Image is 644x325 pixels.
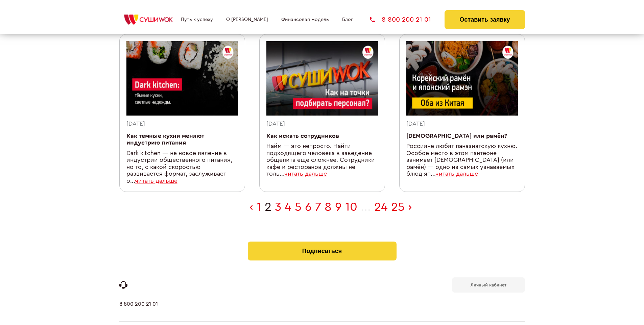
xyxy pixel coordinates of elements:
[408,201,412,213] a: Next »
[275,201,281,213] a: 3
[181,17,213,22] a: Путь к успеху
[248,242,397,260] button: Подписаться
[445,10,525,29] button: Оставить заявку
[391,201,405,213] a: 25
[281,17,329,22] a: Финансовая модель
[374,201,388,213] a: 24
[406,121,518,128] div: [DATE]
[382,16,431,23] span: 8 800 200 21 01
[435,171,478,177] a: читать дальше
[335,201,342,213] a: 9
[452,277,525,293] a: Личный кабинет
[226,17,268,22] a: О [PERSON_NAME]
[257,201,261,213] a: 1
[315,201,321,213] a: 7
[265,201,271,213] span: 2
[471,283,506,287] b: Личный кабинет
[126,150,238,185] div: Dark kitchen — не новое явление в индустрии общественного питания, но то, с какой скоростью разви...
[126,121,238,128] div: [DATE]
[135,178,177,184] a: читать дальше
[406,143,518,178] div: Россияне любят паназиатскую кухню. Особое место в этом пантеоне занимает [DEMOGRAPHIC_DATA] (или ...
[284,171,327,177] a: читать дальше
[305,201,312,213] a: 6
[285,201,291,213] a: 4
[295,201,302,213] a: 5
[266,133,339,139] a: Как искать сотрудников
[345,201,357,213] a: 10
[119,301,158,321] a: 8 800 200 21 01
[370,16,431,23] a: 8 800 200 21 01
[266,121,378,128] div: [DATE]
[126,133,204,146] a: Как темные кухни меняют индустрию питания
[325,201,332,213] a: 8
[249,201,253,213] a: « Previous
[406,133,507,139] a: [DEMOGRAPHIC_DATA] или рамён?
[342,17,353,22] a: Блог
[361,201,371,213] span: ...
[266,143,378,178] div: Найм ― это непросто. Найти подходящего человека в заведение общепита еще сложнее. Сотрудники кафе...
